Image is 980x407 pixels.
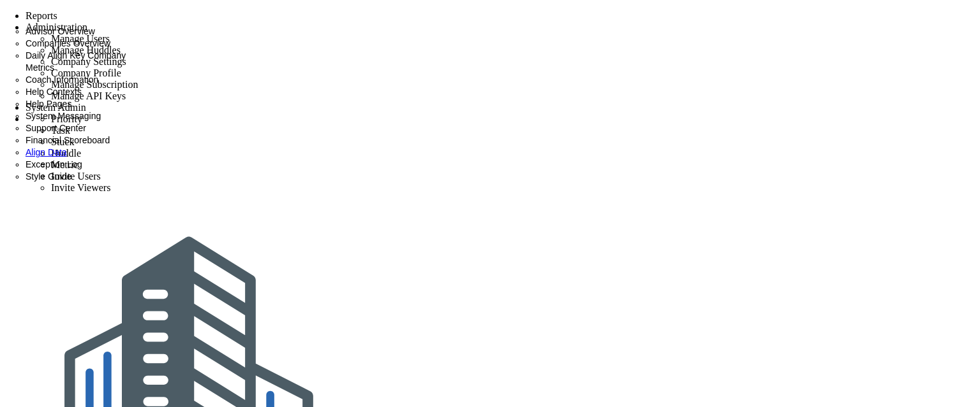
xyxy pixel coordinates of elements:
span: Help Contexts [26,87,82,97]
span: Help Pages [26,99,71,109]
span: Support Center [26,123,86,133]
span: Administration [26,22,87,32]
span: Style Guide [26,171,71,182]
span: Coach Information [26,75,98,85]
span: Companies Overview [26,38,110,48]
a: Align Data [26,147,67,157]
span: Reports [26,10,57,21]
span: Daily Align Key Company Metrics [26,50,126,73]
span: Advisor Overview [26,26,95,36]
span: System Messaging [26,111,101,121]
span: Exception Log [26,159,82,169]
span: Financial Scoreboard [26,135,110,145]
